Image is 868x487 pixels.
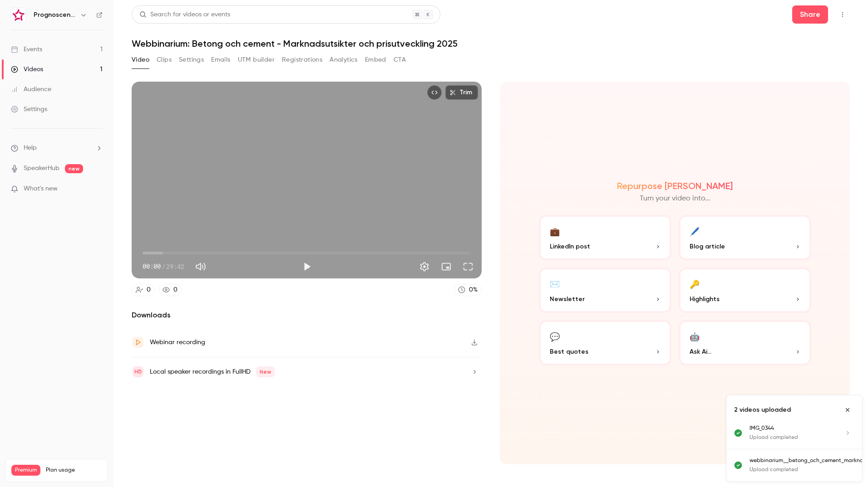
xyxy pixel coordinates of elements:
span: Newsletter [550,294,585,304]
span: What's new [24,184,58,194]
ul: Uploads list [727,424,862,481]
button: Top Bar Actions [835,7,850,22]
div: 00:00 [143,262,184,271]
button: Video [132,53,149,67]
div: Local speaker recordings in FullHD [150,366,275,377]
iframe: Noticeable Trigger [92,185,103,193]
div: 🤖 [690,329,700,343]
div: 💬 [550,329,560,343]
button: 💬Best quotes [539,320,671,365]
h2: Repurpose [PERSON_NAME] [617,180,733,191]
span: 29:42 [166,262,184,271]
button: Trim [445,85,478,100]
button: Registrations [282,53,322,67]
div: 0 % [469,285,478,295]
button: 🖊️Blog article [679,215,811,260]
span: Premium [11,465,40,476]
button: Play [298,258,316,276]
div: Events [11,45,42,54]
h6: Prognoscentret | Powered by Hubexo [34,10,76,19]
a: SpeakerHub [24,164,59,173]
span: / [162,262,165,271]
button: Analytics [330,53,358,67]
p: 2 videos uploaded [734,405,791,414]
div: 🖊️ [690,224,700,238]
button: Settings [415,258,434,276]
p: IMG_0344 [750,424,833,433]
button: Mute [192,258,210,276]
button: Share [792,5,828,24]
span: Blog article [690,242,725,251]
span: 00:00 [143,262,161,271]
button: Emails [211,53,230,67]
div: Audience [11,85,51,94]
h2: Downloads [132,310,482,321]
button: CTA [394,53,406,67]
div: 🔑 [690,277,700,291]
span: Help [24,143,37,153]
div: 0 [173,285,178,295]
a: IMG_0344Upload completed [750,424,855,442]
span: Plan usage [46,467,102,474]
button: Clips [157,53,172,67]
span: New [256,366,275,377]
div: ✉️ [550,277,560,291]
div: Webinar recording [150,337,205,348]
span: Ask Ai... [690,347,711,356]
li: help-dropdown-opener [11,143,103,153]
button: ✉️Newsletter [539,268,671,313]
a: 0 [158,284,182,296]
button: Settings [179,53,204,67]
a: 0 [132,284,155,296]
div: 💼 [550,224,560,238]
h1: Webbinarium: Betong och cement - Marknadsutsikter och prisutveckling 2025 [132,38,850,49]
button: UTM builder [238,53,275,67]
button: Embed video [427,85,442,100]
a: 0% [454,284,482,296]
button: Embed [365,53,386,67]
button: Full screen [459,258,477,276]
button: Close uploads list [840,403,855,417]
button: Turn on miniplayer [437,258,455,276]
div: 0 [147,285,151,295]
span: Best quotes [550,347,588,356]
button: 🤖Ask Ai... [679,320,811,365]
button: 💼LinkedIn post [539,215,671,260]
span: new [65,164,83,173]
button: 🔑Highlights [679,268,811,313]
p: Upload completed [750,433,833,442]
p: Turn your video into... [640,193,710,204]
img: Prognoscentret | Powered by Hubexo [11,8,26,22]
span: LinkedIn post [550,242,590,251]
div: Search for videos or events [139,10,230,19]
div: Settings [11,105,47,114]
div: Videos [11,65,43,74]
span: Highlights [690,294,720,304]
